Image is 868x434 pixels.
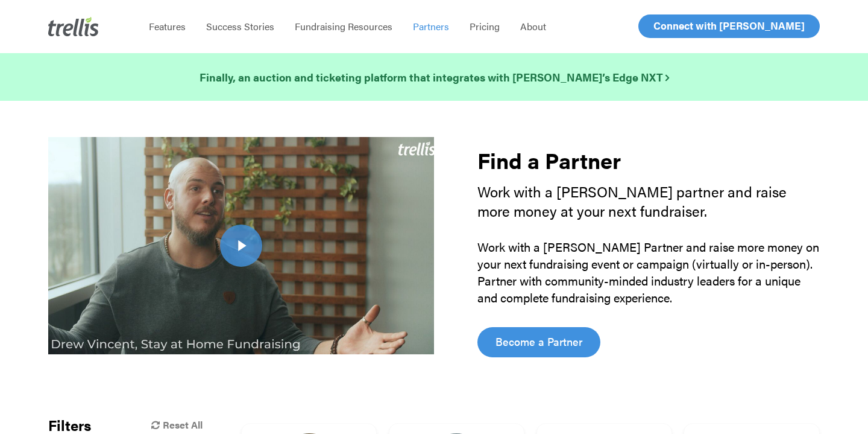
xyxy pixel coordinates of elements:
[295,19,392,33] span: Fundraising Resources
[200,69,669,86] a: Finally, an auction and ticketing platform that integrates with [PERSON_NAME]’s Edge NXT
[206,19,274,33] span: Success Stories
[653,18,805,33] span: Connect with [PERSON_NAME]
[495,333,582,350] span: Become a Partner
[477,327,600,357] a: Become a Partner
[413,19,449,33] span: Partners
[477,182,820,220] p: Work with a [PERSON_NAME] partner and raise more money at your next fundraiser.
[477,238,820,306] p: Work with a [PERSON_NAME] Partner and raise more money on your next fundraising event or campaign...
[196,21,285,33] a: Success Stories
[200,69,669,85] strong: Finally, an auction and ticketing platform that integrates with [PERSON_NAME]’s Edge NXT
[477,144,621,176] strong: Find a Partner
[285,21,403,33] a: Fundraising Resources
[139,21,196,33] a: Features
[48,17,99,36] img: Trellis
[151,418,203,432] strong: Reset All
[638,14,820,38] a: Connect with [PERSON_NAME]
[403,21,459,33] a: Partners
[459,21,510,33] a: Pricing
[151,417,203,433] a: Reset All
[149,19,186,33] span: Features
[520,19,546,33] span: About
[470,19,500,33] span: Pricing
[510,21,556,33] a: About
